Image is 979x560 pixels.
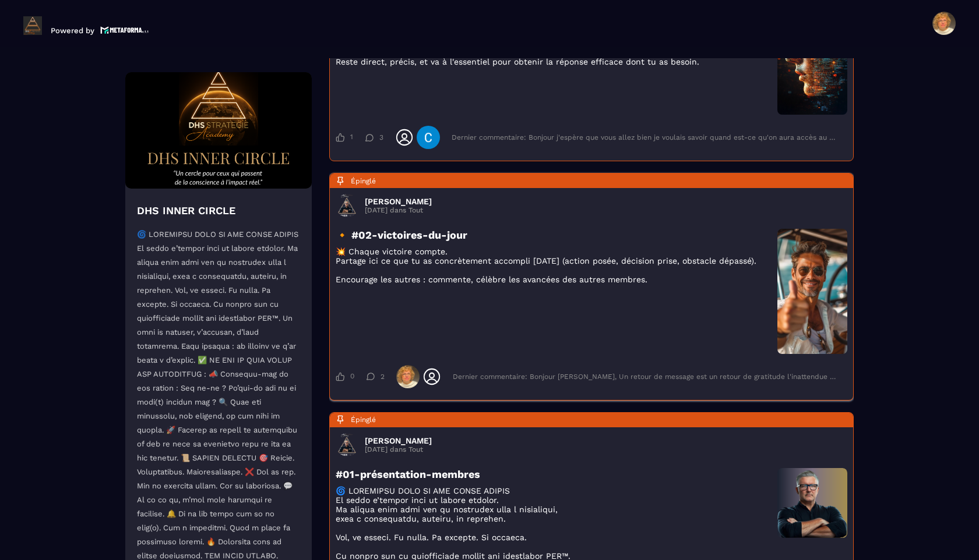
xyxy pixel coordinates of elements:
img: logo [100,25,149,35]
img: logo-branding [23,16,42,35]
p: Powered by [51,26,94,35]
h3: #01-présentation-membres [336,468,772,480]
span: 0 [350,372,354,381]
p: 💥 Chaque victoire compte. Partage ici ce que tu as concrètement accompli [DATE] (action posée, dé... [336,247,772,284]
h3: [PERSON_NAME] [365,197,432,206]
span: Épinglé [351,177,376,185]
h3: 🔸 #02-victoires-du-jour [336,229,772,241]
div: Dernier commentaire: Bonjour j'espère que vous allez bien je voulais savoir quand est-ce qu'on au... [452,133,836,141]
div: Dernier commentaire: Bonjour [PERSON_NAME], Un retour de message est un retour de gratitude l'ina... [453,373,836,381]
img: Community background [125,72,312,189]
p: [DATE] dans Tout [365,206,432,214]
p: [DATE] dans Tout [365,445,432,453]
span: 2 [381,373,385,381]
img: user photo [777,229,847,354]
h4: DHS INNER CIRCLE [137,203,300,219]
span: Épinglé [351,416,376,424]
h3: [PERSON_NAME] [365,436,432,445]
span: 1 [350,133,353,142]
span: 3 [379,133,383,141]
img: user photo [777,468,847,538]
